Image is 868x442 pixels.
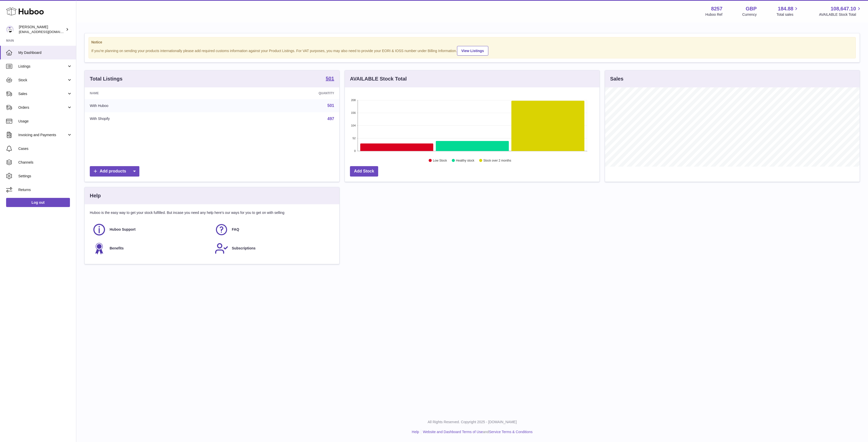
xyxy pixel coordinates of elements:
[90,210,334,215] p: Huboo is the easy way to get your stock fulfilled. But incase you need any help here's our ways f...
[18,91,67,96] span: Sales
[110,246,124,251] span: Benefits
[90,75,123,82] h3: Total Listings
[489,430,533,434] a: Service Terms & Conditions
[350,166,378,177] a: Add Stock
[215,223,332,236] a: FAQ
[18,119,72,124] span: Usage
[352,137,356,140] text: 52
[92,242,210,255] a: Benefits
[6,26,14,33] img: don@skinsgolf.com
[19,30,75,34] span: [EMAIL_ADDRESS][DOMAIN_NAME]
[423,430,483,434] a: Website and Dashboard Terms of Use
[6,198,70,207] a: Log out
[90,166,139,177] a: Add products
[18,146,72,151] span: Cases
[18,78,67,83] span: Stock
[778,5,793,12] span: 184.88
[110,227,136,232] span: Huboo Support
[90,192,101,199] h3: Help
[91,45,853,56] div: If you're planning on sending your products internationally please add required customs informati...
[421,430,533,434] li: and
[354,149,356,152] text: 0
[610,75,623,82] h3: Sales
[85,112,222,125] td: With Shopify
[18,174,72,179] span: Settings
[18,105,67,110] span: Orders
[819,5,862,17] a: 108,647.10 AVAILABLE Stock Total
[412,430,419,434] a: Help
[351,111,356,114] text: 156
[18,64,67,69] span: Listings
[91,40,853,45] strong: Notice
[18,50,72,55] span: My Dashboard
[457,46,488,56] a: View Listings
[215,242,332,255] a: Subscriptions
[746,5,757,12] strong: GBP
[19,25,65,34] div: [PERSON_NAME]
[351,124,356,127] text: 104
[18,187,72,192] span: Returns
[80,420,864,424] p: All Rights Reserved. Copyright 2025 - [DOMAIN_NAME]
[326,76,334,82] a: 501
[705,12,723,17] div: Huboo Ref
[92,223,210,236] a: Huboo Support
[350,75,407,82] h3: AVAILABLE Stock Total
[776,5,799,17] a: 184.88 Total sales
[85,87,222,99] th: Name
[327,117,334,121] a: 497
[742,12,757,17] div: Currency
[327,103,334,108] a: 501
[232,227,239,232] span: FAQ
[351,99,356,102] text: 208
[819,12,862,17] span: AVAILABLE Stock Total
[483,159,511,162] text: Stock over 2 months
[222,87,339,99] th: Quantity
[18,160,72,165] span: Channels
[18,133,67,137] span: Invoicing and Payments
[711,5,723,12] strong: 8257
[326,76,334,81] strong: 501
[776,12,799,17] span: Total sales
[232,246,256,251] span: Subscriptions
[85,99,222,112] td: With Huboo
[433,159,447,162] text: Low Stock
[456,159,475,162] text: Healthy stock
[831,5,856,12] span: 108,647.10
